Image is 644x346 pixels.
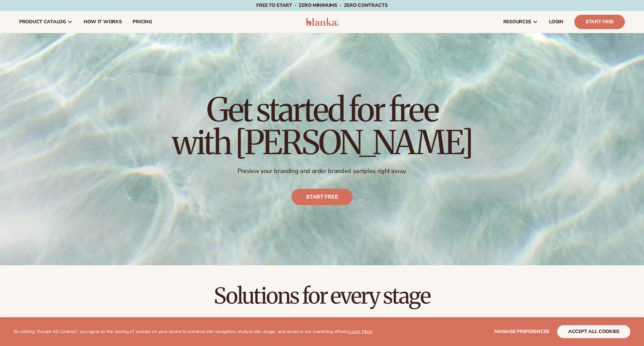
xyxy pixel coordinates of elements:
p: Preview your branding and order branded samples right away. [172,167,472,175]
button: accept all cookies [557,325,630,338]
a: resources [498,11,544,33]
a: Start Free [574,15,625,29]
a: How It Works [78,11,127,33]
a: Learn More [349,328,372,335]
img: logo [306,18,338,26]
span: product catalog [19,19,66,25]
a: pricing [127,11,157,33]
a: Start free [291,189,353,205]
span: Manage preferences [494,328,549,335]
button: Manage preferences [494,325,549,338]
a: LOGIN [544,11,569,33]
h2: Solutions for every stage [19,284,625,307]
a: product catalog [14,11,78,33]
span: Free to start · ZERO minimums · ZERO contracts [256,2,387,9]
span: resources [503,19,531,25]
h1: Get started for free with [PERSON_NAME] [172,93,472,159]
span: How It Works [84,19,122,25]
span: pricing [133,19,152,25]
p: By clicking "Accept All Cookies", you agree to the storing of cookies on your device to enhance s... [14,329,372,335]
span: LOGIN [549,19,563,25]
